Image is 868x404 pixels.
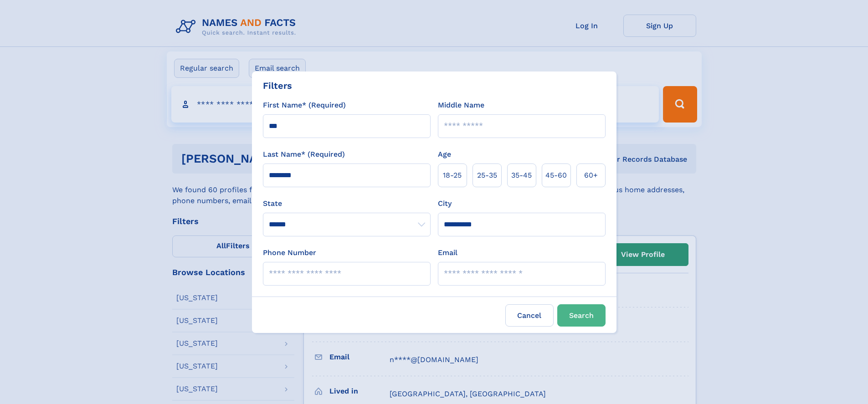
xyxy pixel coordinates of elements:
button: Search [557,304,606,327]
span: 25‑35 [477,170,497,181]
label: Last Name* (Required) [263,149,345,160]
label: First Name* (Required) [263,100,346,111]
div: Filters [263,79,292,92]
label: City [438,198,452,209]
span: 18‑25 [443,170,462,181]
label: State [263,198,431,209]
label: Email [438,247,457,258]
label: Middle Name [438,100,484,111]
span: 35‑45 [511,170,532,181]
span: 45‑60 [545,170,567,181]
label: Age [438,149,451,160]
label: Phone Number [263,247,316,258]
label: Cancel [505,304,554,327]
span: 60+ [584,170,598,181]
